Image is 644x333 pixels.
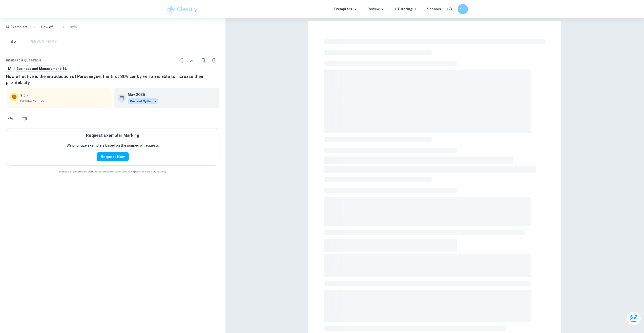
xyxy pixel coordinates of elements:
p: 7 [20,93,23,98]
h6: SO [460,6,466,12]
span: Current Syllabus [128,98,158,104]
button: Request Now [97,152,129,161]
p: Info [70,24,77,30]
p: We prioritize exemplars based on the number of requests [67,143,159,148]
a: Business and Management-SL [14,65,69,72]
p: How effective is the introduction of Purosangue, the first SUV car by Ferrari is able to increase... [41,24,57,30]
span: Partially verified [20,98,108,103]
a: IA Exemplars [6,24,28,30]
button: Help and Feedback [445,5,454,13]
span: Business and Management-SL [15,66,69,71]
a: Schools [427,6,441,12]
div: Like [6,115,19,123]
span: IA [6,66,13,71]
span: 0 [12,117,19,122]
a: Tutoring [397,6,417,12]
div: Download [187,55,197,65]
div: Dislike [20,115,33,123]
a: IA [6,65,13,72]
button: Info [6,36,18,47]
h6: Request Exemplar Marking [86,132,139,139]
div: Report issue [209,55,219,65]
h6: How effective is the introduction of Purosangue, the first SUV car by Ferrari is able to increase... [6,74,219,86]
h6: May 2025 [128,92,154,97]
img: Clastify logo [166,4,198,14]
a: Grade partially verified [24,93,28,98]
p: Review [367,6,385,12]
button: Ask Clai [627,311,641,325]
button: SO [458,4,468,14]
p: Exemplars [334,6,357,12]
span: 0 [26,117,33,122]
span: Example of past student work. For reference on structure and expectations only. Do not copy. [6,170,219,173]
div: Share [176,55,186,65]
span: Research question [6,58,41,63]
div: Bookmark [198,55,208,65]
div: This exemplar is based on the current syllabus. Feel free to refer to it for inspiration/ideas wh... [128,98,158,104]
